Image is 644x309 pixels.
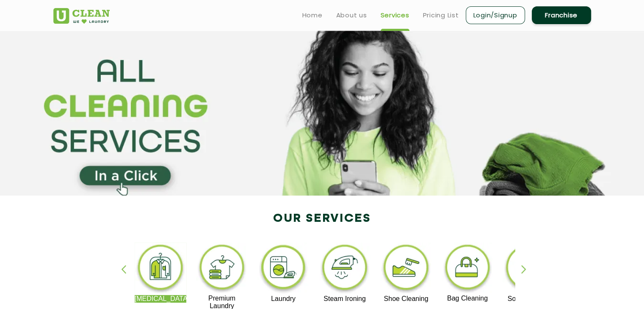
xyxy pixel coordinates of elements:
[319,243,371,295] img: steam_ironing_11zon.webp
[196,243,248,295] img: premium_laundry_cleaning_11zon.webp
[380,243,432,295] img: shoe_cleaning_11zon.webp
[336,10,367,20] a: About us
[442,295,494,302] p: Bag Cleaning
[380,295,432,303] p: Shoe Cleaning
[135,243,187,295] img: dry_cleaning_11zon.webp
[135,295,187,303] p: [MEDICAL_DATA]
[503,295,555,303] p: Sofa Cleaning
[466,6,525,24] a: Login/Signup
[423,10,459,20] a: Pricing List
[257,295,310,303] p: Laundry
[532,6,591,24] a: Franchise
[257,243,310,295] img: laundry_cleaning_11zon.webp
[381,10,409,20] a: Services
[503,243,555,295] img: sofa_cleaning_11zon.webp
[53,8,110,24] img: UClean Laundry and Dry Cleaning
[302,10,323,20] a: Home
[319,295,371,303] p: Steam Ironing
[442,243,494,295] img: bag_cleaning_11zon.webp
